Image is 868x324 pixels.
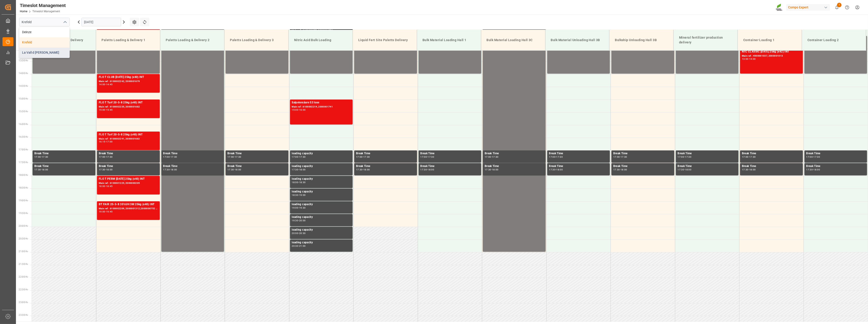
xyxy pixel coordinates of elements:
[556,169,563,171] div: 18:00
[227,156,234,158] div: 17:00
[427,169,428,171] div: -
[34,169,41,171] div: 17:30
[19,72,28,75] span: 14:00 Hr
[99,156,105,158] div: 17:00
[678,156,684,158] div: 17:00
[678,164,737,169] div: Break Time
[99,177,158,181] div: FLO T PERM [DATE] 25kg (x40) INT
[814,169,820,171] div: 18:00
[163,164,222,169] div: Break Time
[292,181,298,183] div: 18:00
[106,185,113,187] div: 18:45
[555,156,556,158] div: -
[613,151,672,156] div: Break Time
[99,169,105,171] div: 17:30
[292,228,351,232] div: loading capacity
[556,156,563,158] div: 17:30
[227,151,287,156] div: Break Time
[492,156,499,158] div: 17:30
[292,169,298,171] div: 17:30
[19,161,28,164] span: 17:30 Hr
[685,169,692,171] div: 18:00
[19,123,28,125] span: 16:00 Hr
[19,148,28,151] span: 17:00 Hr
[235,156,241,158] div: 17:30
[99,137,158,141] div: Main ref : 6100002241, 2000001682
[105,169,106,171] div: -
[776,3,783,11] img: Screenshot%202023-09-29%20at%2010.02.21.png_1712312052.png
[741,36,798,44] div: Container Loading 1
[99,202,158,207] div: BT FAIR 25-5-8 35%UH 3M 25kg (x40) INT
[678,169,684,171] div: 17:30
[621,156,627,158] div: 17:30
[292,177,351,181] div: loading capacity
[814,156,820,158] div: 17:30
[106,211,113,213] div: 19:45
[555,169,556,171] div: -
[420,151,480,156] div: Break Time
[549,151,608,156] div: Break Time
[19,187,28,189] span: 18:30 Hr
[678,151,737,156] div: Break Time
[620,156,621,158] div: -
[170,169,170,171] div: -
[491,156,492,158] div: -
[292,151,351,156] div: loading capacity
[227,169,234,171] div: 17:30
[742,156,748,158] div: 17:00
[99,132,158,137] div: FLO T Turf 20-5-8 25kg (x40) INT
[832,2,842,12] button: show 1 new notifications
[356,169,363,171] div: 17:30
[299,181,306,183] div: 18:30
[298,156,299,158] div: -
[363,156,370,158] div: 17:30
[749,156,756,158] div: 17:30
[299,207,306,209] div: 19:30
[786,3,832,12] button: Compo Expert
[363,169,363,171] div: -
[842,2,852,12] button: Help Center
[19,314,28,316] span: 23:30 Hr
[235,169,241,171] div: 18:00
[19,263,28,265] span: 21:30 Hr
[549,164,608,169] div: Break Time
[105,83,106,85] div: -
[806,169,813,171] div: 17:30
[292,232,298,234] div: 20:00
[234,156,235,158] div: -
[105,185,106,187] div: -
[677,33,734,47] div: Mineral fertilizer production delivery
[292,240,351,245] div: loading capacity
[99,141,105,143] div: 16:15
[292,215,351,219] div: loading capacity
[99,100,158,105] div: FLO T Turf 20-5-8 25kg (x40) INT
[99,164,158,169] div: Break Time
[61,19,68,26] button: close menu
[19,110,28,113] span: 15:30 Hr
[106,169,113,171] div: 18:00
[363,169,370,171] div: 18:00
[163,151,222,156] div: Break Time
[99,80,158,83] div: Main ref : 6100002242, 2000001679
[428,169,434,171] div: 18:00
[613,164,672,169] div: Break Time
[19,288,28,291] span: 22:30 Hr
[105,109,106,111] div: -
[19,212,28,214] span: 19:30 Hr
[299,169,306,171] div: 18:00
[485,169,491,171] div: 17:30
[170,156,170,158] div: -
[299,245,306,247] div: 21:00
[105,141,106,143] div: -
[292,164,351,169] div: loading capacity
[742,151,801,156] div: Break Time
[227,164,287,169] div: Break Time
[549,156,556,158] div: 17:00
[298,169,299,171] div: -
[292,105,351,109] div: Main ref : 6100002214, 2000001741
[742,58,748,60] div: 13:00
[163,169,170,171] div: 17:30
[806,151,865,156] div: Break Time
[356,156,363,158] div: 17:00
[742,169,748,171] div: 17:30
